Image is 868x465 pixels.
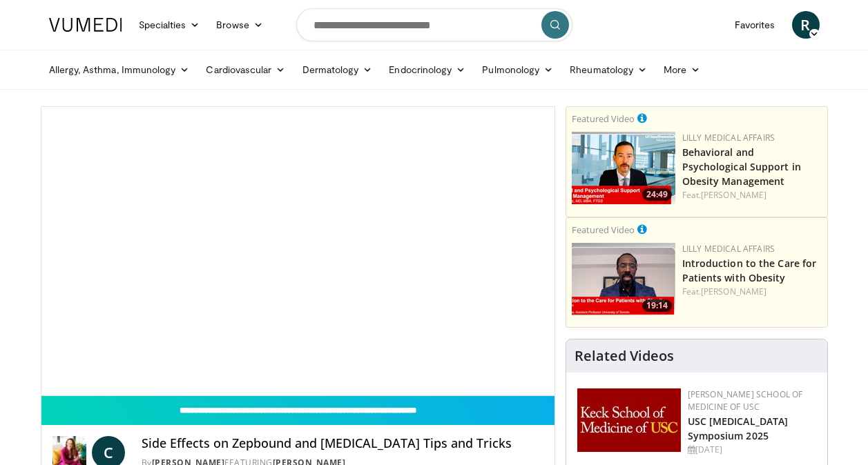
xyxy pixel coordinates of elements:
[701,286,766,297] a: [PERSON_NAME]
[572,132,675,204] img: ba3304f6-7838-4e41-9c0f-2e31ebde6754.png.150x105_q85_crop-smart_upscale.png
[575,348,674,364] h4: Related Videos
[572,224,635,236] small: Featured Video
[197,56,293,83] a: Cardiovascular
[642,188,672,201] span: 24:49
[682,132,775,144] a: Lilly Medical Affairs
[688,444,816,456] div: [DATE]
[49,18,122,32] img: VuMedi Logo
[296,8,572,41] input: Search topics, interventions
[572,112,635,125] small: Featured Video
[294,56,381,83] a: Dermatology
[572,243,675,315] img: acc2e291-ced4-4dd5-b17b-d06994da28f3.png.150x105_q85_crop-smart_upscale.png
[792,11,820,39] a: R
[682,146,801,188] a: Behavioral and Psychological Support in Obesity Management
[561,56,655,83] a: Rheumatology
[572,243,675,315] a: 19:14
[208,11,271,39] a: Browse
[642,299,672,312] span: 19:14
[688,388,803,413] a: [PERSON_NAME] School of Medicine of USC
[682,257,817,284] a: Introduction to the Care for Patients with Obesity
[577,388,681,452] img: 7b941f1f-d101-407a-8bfa-07bd47db01ba.png.150x105_q85_autocrop_double_scale_upscale_version-0.2.jpg
[142,436,543,451] h4: Side Effects on Zepbound and [MEDICAL_DATA] Tips and Tricks
[726,11,784,39] a: Favorites
[655,56,708,83] a: More
[380,56,474,83] a: Endocrinology
[682,189,822,201] div: Feat.
[41,107,554,396] video-js: Video Player
[701,189,766,201] a: [PERSON_NAME]
[131,11,209,39] a: Specialties
[572,132,675,204] a: 24:49
[682,243,775,255] a: Lilly Medical Affairs
[682,286,822,298] div: Feat.
[41,56,198,83] a: Allergy, Asthma, Immunology
[688,415,789,442] a: USC [MEDICAL_DATA] Symposium 2025
[474,56,561,83] a: Pulmonology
